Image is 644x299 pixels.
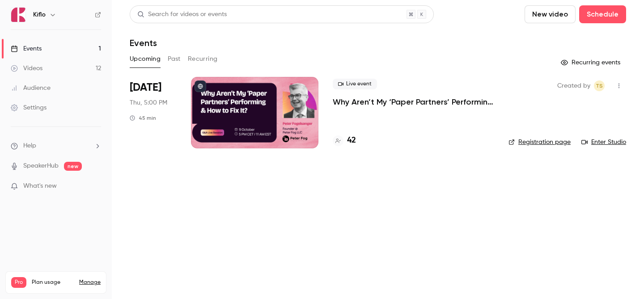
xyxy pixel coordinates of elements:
[525,5,576,23] button: New video
[557,80,590,91] span: Created by
[579,5,626,23] button: Schedule
[130,38,157,48] h1: Events
[333,135,356,147] a: 42
[130,114,156,122] div: 45 min
[11,103,47,112] div: Settings
[557,55,626,70] button: Recurring events
[333,97,494,107] a: Why Aren’t My ‘Paper Partners’ Performing & How to Fix It?
[23,181,57,191] span: What's new
[23,161,59,171] a: SpeakerHub
[168,52,181,66] button: Past
[64,162,82,171] span: new
[11,141,101,151] li: help-dropdown-opener
[333,79,377,89] span: Live event
[137,10,227,19] div: Search for videos or events
[11,64,42,73] div: Videos
[33,10,46,19] h6: Kiflo
[594,80,605,91] span: Tomica Stojanovikj
[79,279,101,286] a: Manage
[130,77,177,148] div: Oct 9 Thu, 5:00 PM (Europe/Rome)
[11,8,25,22] img: Kiflo
[130,52,161,66] button: Upcoming
[130,80,161,95] span: [DATE]
[11,277,26,288] span: Pro
[596,80,603,91] span: TS
[581,138,626,147] a: Enter Studio
[347,135,356,147] h4: 42
[32,279,74,286] span: Plan usage
[130,98,167,107] span: Thu, 5:00 PM
[23,141,36,151] span: Help
[508,138,571,147] a: Registration page
[11,84,51,93] div: Audience
[11,44,42,53] div: Events
[188,52,218,66] button: Recurring
[90,182,101,190] iframe: Noticeable Trigger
